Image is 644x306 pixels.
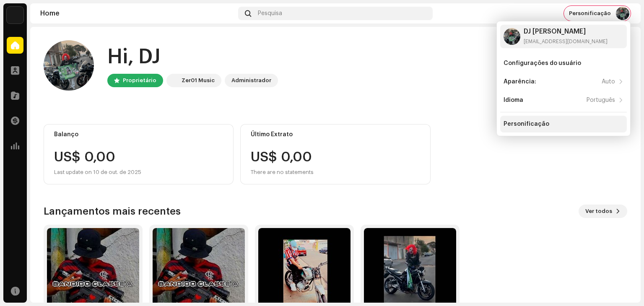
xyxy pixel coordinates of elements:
[504,28,520,45] img: 634b5914-14fd-426d-a882-cc1c636c1ed1
[524,28,608,35] div: DJ [PERSON_NAME]
[616,7,629,20] img: 634b5914-14fd-426d-a882-cc1c636c1ed1
[251,167,314,177] div: There are no statements
[504,97,523,104] div: Idioma
[504,60,581,67] div: Configurações do usuário
[585,203,612,220] span: Ver todos
[54,131,223,138] div: Balanço
[44,205,181,218] h3: Lançamentos mais recentes
[524,38,608,45] div: [EMAIL_ADDRESS][DOMAIN_NAME]
[504,78,536,85] div: Aparência:
[251,131,420,138] div: Último Extrato
[44,40,94,91] img: 634b5914-14fd-426d-a882-cc1c636c1ed1
[500,92,627,109] re-m-nav-item: Idioma
[587,97,615,104] div: Português
[602,78,615,85] div: Auto
[54,167,223,177] div: Last update on 10 de out. de 2025
[7,7,23,23] img: cd9a510e-9375-452c-b98b-71401b54d8f9
[182,75,215,86] div: Zer01 Music
[500,55,627,72] re-m-nav-item: Configurações do usuário
[40,10,235,17] div: Home
[44,124,234,184] re-o-card-value: Balanço
[569,10,611,17] span: Personificação
[168,75,178,86] img: cd9a510e-9375-452c-b98b-71401b54d8f9
[107,44,278,70] div: Hi, DJ
[504,121,549,127] div: Personificação
[500,116,627,132] re-m-nav-item: Personificação
[500,73,627,90] re-m-nav-item: Aparência:
[258,10,282,17] span: Pesquisa
[231,75,271,86] div: Administrador
[123,75,156,86] div: Proprietário
[579,205,627,218] button: Ver todos
[240,124,430,184] re-o-card-value: Último Extrato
